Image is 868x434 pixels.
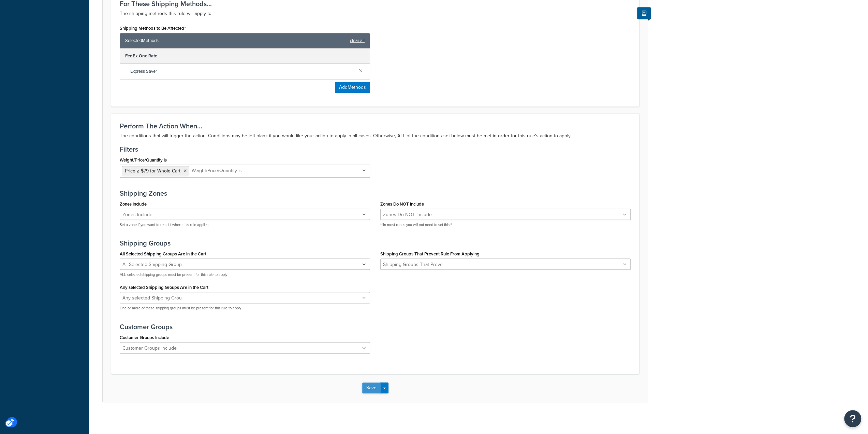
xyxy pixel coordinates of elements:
h3: Shipping Zones [120,190,631,197]
label: Shipping Methods to Be Affected [120,26,186,31]
p: The shipping methods this rule will apply to. [120,10,631,18]
label: Zones Include [120,201,147,207]
label: All Selected Shipping Groups Are in the Cart [120,251,206,256]
input: Any selected Shipping Groups Are in the Cart [122,294,182,302]
label: Customer Groups Include [120,335,169,340]
button: AddMethods [335,82,370,93]
a: Close [357,67,365,74]
input: All Selected Shipping Groups Are in the Cart [122,261,182,268]
i: Unlabelled [362,263,366,267]
label: Weight/Price/Quantity Is [120,157,167,163]
p: **In most cases you will not need to set this** [380,222,631,227]
i: Unlabelled [623,213,627,217]
h3: Perform The Action When... [120,122,631,130]
i: Unlabelled [362,169,366,173]
a: clear all [350,36,365,45]
input: Customer Groups Include [122,345,182,352]
p: ALL selected shipping groups must be present for this rule to apply [120,272,370,277]
input: Weight/Price/Quantity Is [191,167,251,174]
button: Show Help Docs [637,7,651,19]
span: Price ≥ $79 for Whole Cart [125,167,180,174]
p: The conditions that will trigger the action. Conditions may be left blank if you would like your ... [120,132,631,140]
i: Unlabelled [362,213,366,217]
input: Zones Do NOT Include [382,211,443,219]
label: Shipping Groups That Prevent Rule From Applying [380,251,480,256]
button: Open Resource Center [844,410,861,427]
i: Unlabelled [362,346,366,350]
p: Set a zone if you want to restrict where this rule applies [120,222,370,227]
label: Zones Do NOT Include [380,201,424,207]
i: Unlabelled [623,263,627,267]
input: Zones Include [122,211,182,219]
p: One or more of these shipping groups must be present for this rule to apply [120,306,370,311]
h3: Filters [120,145,631,153]
label: Any selected Shipping Groups Are in the Cart [120,285,208,290]
input: Shipping Groups That Prevent Rule From Applying [382,261,443,268]
h3: Shipping Groups [120,239,631,247]
span: Selected Methods [125,36,347,45]
div: FedEx One Rate [120,48,370,64]
h3: Customer Groups [120,323,631,331]
span: Express Saver [130,67,354,76]
i: Unlabelled [362,296,366,300]
button: Save [362,382,381,393]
